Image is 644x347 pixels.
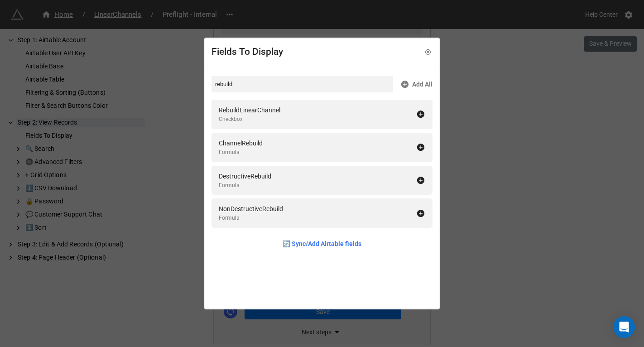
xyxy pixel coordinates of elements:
div: Checkbox [219,115,280,124]
div: ChannelRebuild [219,138,263,148]
div: DestructiveRebuild [219,171,271,181]
a: 🔄 Sync/Add Airtable fields [283,239,361,249]
input: Search... [211,76,393,92]
div: RebuildLinearChannel [219,105,280,115]
div: NonDestructiveRebuild [219,204,283,214]
div: Formula [219,181,271,190]
div: Formula [219,214,283,222]
div: Formula [219,148,263,157]
div: Open Intercom Messenger [613,316,635,338]
div: Fields To Display [211,45,283,59]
